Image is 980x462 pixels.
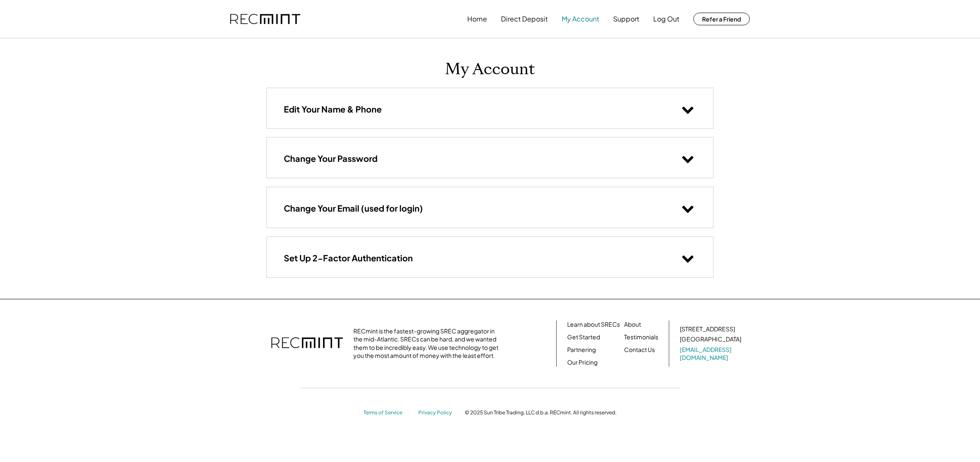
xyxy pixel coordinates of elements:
[567,358,598,367] a: Our Pricing
[284,252,413,263] h3: Set Up 2-Factor Authentication
[418,409,456,416] a: Privacy Policy
[567,320,620,329] a: Learn about SRECs
[230,14,300,24] img: recmint-logotype%403x.png
[680,335,741,344] div: [GEOGRAPHIC_DATA]
[501,11,548,27] button: Direct Deposit
[271,329,343,358] img: recmint-logotype%403x.png
[680,346,743,362] a: [EMAIL_ADDRESS][DOMAIN_NAME]
[467,11,487,27] button: Home
[445,59,535,79] h1: My Account
[562,11,599,27] button: My Account
[567,346,596,354] a: Partnering
[624,346,655,354] a: Contact Us
[465,409,617,416] div: © 2025 Sun Tribe Trading, LLC d.b.a. RECmint. All rights reserved.
[653,11,679,27] button: Log Out
[284,104,382,115] h3: Edit Your Name & Phone
[624,333,658,341] a: Testimonials
[613,11,639,27] button: Support
[567,333,600,341] a: Get Started
[693,13,750,25] button: Refer a Friend
[680,325,735,333] div: [STREET_ADDRESS]
[353,327,503,360] div: RECmint is the fastest-growing SREC aggregator in the mid-Atlantic. SRECs can be hard, and we wan...
[363,409,410,416] a: Terms of Service
[284,203,423,214] h3: Change Your Email (used for login)
[624,320,641,329] a: About
[284,153,377,164] h3: Change Your Password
